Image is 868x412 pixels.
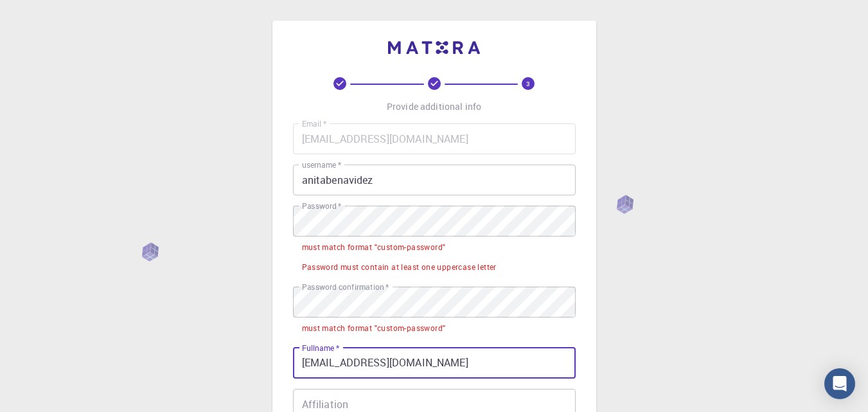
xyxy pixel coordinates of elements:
div: Password must contain at least one uppercase letter [302,261,497,274]
label: Email [302,118,326,129]
label: Password confirmation [302,282,389,292]
label: username [302,159,341,170]
label: Fullname [302,343,339,354]
text: 3 [526,79,530,88]
div: must match format "custom-password" [302,241,446,254]
div: must match format "custom-password" [302,322,446,335]
label: Password [302,201,341,211]
p: Provide additional info [387,100,481,113]
div: Open Intercom Messenger [824,368,855,399]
